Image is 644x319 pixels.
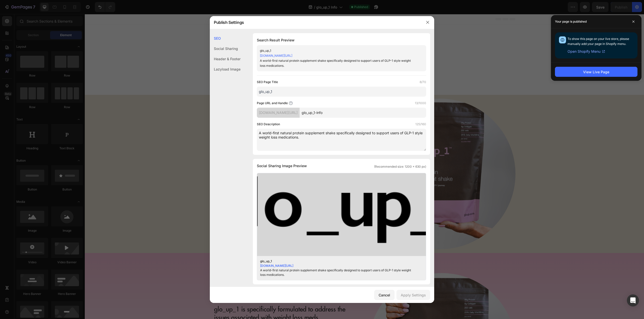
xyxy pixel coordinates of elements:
[260,268,415,277] div: A world-first natural protein supplement shake specifically designed to support users of GLP-1 st...
[415,101,426,106] label: 13/1000
[257,122,280,127] label: SEO Description
[129,98,243,113] span: Introducing g
[257,80,278,85] label: SEO Page Title
[260,259,415,264] div: glo_up_1
[129,135,266,143] span: Support muscle, energy, skin, and gut, in one scoop
[257,87,426,97] input: Title
[280,85,431,235] img: Katie Johnston glo_up_1 Ambassador as seen on NINE network MAFS and A Current Affair
[379,292,390,298] div: Cancel
[555,67,637,77] button: View Live Page
[129,199,275,215] strong: Also suitable for those not on weight loss medications looking for a smart, high protein powder
[210,16,421,29] div: Publish Settings
[210,43,240,54] div: Social Sharing
[420,80,426,85] label: 8/70
[210,33,240,43] div: SEO
[210,54,240,64] div: Header & Footer
[257,108,300,118] div: [DOMAIN_NAME][URL]
[210,13,350,53] img: gempages_491146035335267170-93b98ae0-7339-4757-8d83-a95c60817008.png
[568,37,629,46] span: To show this page on your live store, please manually add your page in Shopify menu.
[129,152,266,160] span: Formulated for those on weight loss injectable meds
[260,48,415,53] div: glo_up_1
[129,174,197,191] a: Shop glo_up_1
[257,37,426,43] h1: Search Result Preview
[243,102,248,109] sup: ™
[147,179,179,186] strong: Shop glo_up_1
[396,290,430,300] button: Apply Settings
[260,54,292,57] a: [DOMAIN_NAME][URL]
[583,69,609,75] div: View Live Page
[555,19,587,24] p: Your page is published
[257,163,307,169] span: Social Sharing Image Preview
[415,122,426,127] label: 125/160
[627,294,639,306] div: Open Intercom Messenger
[374,290,394,300] button: Cancel
[129,120,256,131] span: The smartest shake for GLP-1 users
[260,58,415,68] div: A world-first natural protein supplement shake specifically designed to support users of GLP-1 st...
[401,292,426,298] div: Apply Settings
[129,291,261,307] span: glo_up_1 is specifically formulated to address the issues associated with weight loss meds.
[568,48,600,54] span: Open Shopify Menu
[253,53,307,63] strong: powered by nuut
[210,64,240,74] div: Lazyload Image
[200,98,243,113] strong: lo_up_1
[300,108,426,118] input: Handle
[257,101,288,106] label: Page URL and Handle
[129,273,234,283] strong: What makes glo_up_1 different?
[374,164,426,169] span: (Recommended size: 1200 x 630 px)
[260,264,293,268] a: [DOMAIN_NAME][URL]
